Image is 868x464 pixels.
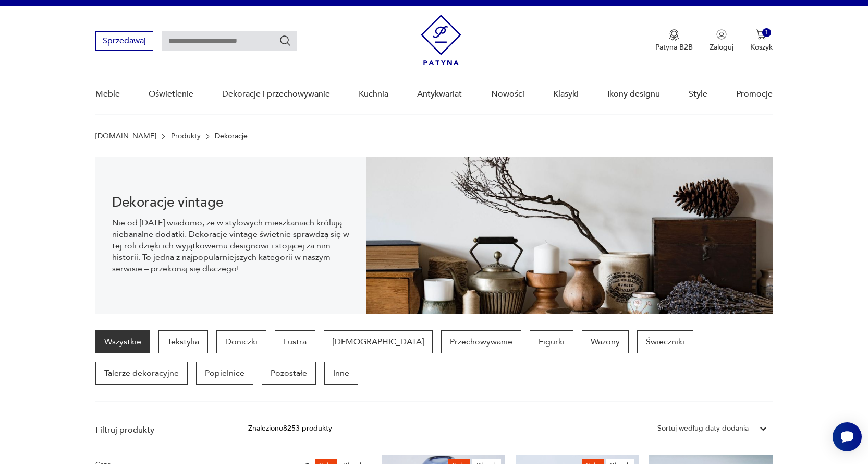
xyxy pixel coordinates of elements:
[248,423,332,434] div: Znaleziono 8253 produkty
[530,330,573,353] a: Figurki
[171,132,201,140] a: Produkty
[491,74,524,114] a: Nowości
[112,217,349,275] p: Nie od [DATE] wiadomo, że w stylowych mieszkaniach królują niebanalne dodatki. Dekoracje vintage ...
[359,74,388,114] a: Kuchnia
[669,29,679,41] img: Ikona medalu
[655,29,693,52] a: Ikona medaluPatyna B2B
[216,330,266,353] a: Doniczki
[756,29,766,40] img: Ikona koszyka
[95,330,150,353] a: Wszystkie
[95,424,223,436] p: Filtruj produkty
[112,196,349,209] h1: Dekoracje vintage
[441,330,521,353] a: Przechowywanie
[637,330,693,353] a: Świeczniki
[196,362,253,385] a: Popielnice
[710,29,733,52] button: Zaloguj
[421,15,461,65] img: Patyna - sklep z meblami i dekoracjami vintage
[279,34,291,47] button: Szukaj
[324,362,358,385] a: Inne
[149,74,193,114] a: Oświetlenie
[222,74,330,114] a: Dekoracje i przechowywanie
[762,28,771,37] div: 1
[657,423,749,434] div: Sortuj według daty dodania
[553,74,579,114] a: Klasyki
[366,157,773,314] img: 3afcf10f899f7d06865ab57bf94b2ac8.jpg
[417,74,462,114] a: Antykwariat
[736,74,773,114] a: Promocje
[833,422,862,451] iframe: Smartsupp widget button
[750,29,773,52] button: 1Koszyk
[716,29,727,40] img: Ikonka użytkownika
[95,38,153,45] a: Sprzedawaj
[158,330,208,353] a: Tekstylia
[582,330,629,353] a: Wazony
[275,330,315,353] a: Lustra
[95,362,188,385] a: Talerze dekoracyjne
[262,362,316,385] a: Pozostałe
[750,42,773,52] p: Koszyk
[710,42,733,52] p: Zaloguj
[95,74,120,114] a: Meble
[95,31,153,51] button: Sprzedawaj
[655,42,693,52] p: Patyna B2B
[655,29,693,52] button: Patyna B2B
[689,74,707,114] a: Style
[95,132,156,140] a: [DOMAIN_NAME]
[324,330,433,353] a: [DEMOGRAPHIC_DATA]
[607,74,660,114] a: Ikony designu
[215,132,248,140] p: Dekoracje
